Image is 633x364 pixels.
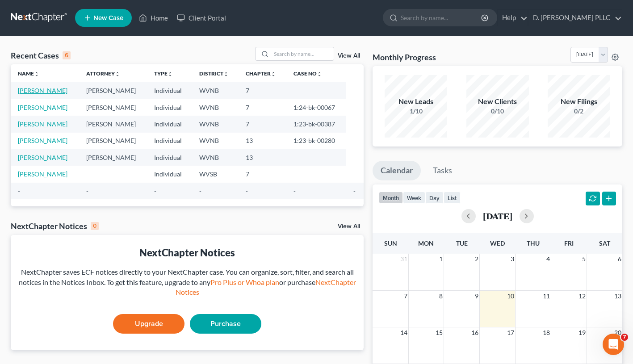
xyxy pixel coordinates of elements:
[11,50,71,61] div: Recent Cases
[548,107,610,116] div: 0/2
[403,291,408,301] span: 7
[338,223,360,230] a: View All
[210,278,279,286] a: Pro Plus or Whoa plan
[548,96,610,107] div: New Filings
[147,99,192,116] td: Individual
[385,107,447,116] div: 1/10
[147,166,192,182] td: Individual
[438,254,444,264] span: 1
[86,70,120,77] a: Attorneyunfold_more
[192,133,239,149] td: WVNB
[18,104,67,111] a: [PERSON_NAME]
[192,82,239,99] td: WVNB
[79,99,147,116] td: [PERSON_NAME]
[192,149,239,166] td: WVNB
[63,51,71,59] div: 6
[246,70,276,77] a: Chapterunfold_more
[425,161,460,180] a: Tasks
[470,327,479,338] span: 16
[246,187,248,195] span: -
[418,239,434,247] span: Mon
[199,187,201,195] span: -
[271,71,276,77] i: unfold_more
[474,254,479,264] span: 2
[147,82,192,99] td: Individual
[425,192,444,204] button: day
[18,70,39,77] a: Nameunfold_more
[286,99,346,116] td: 1:24-bk-00067
[466,96,529,107] div: New Clients
[192,99,239,116] td: WVNB
[353,187,356,195] span: -
[18,120,67,128] a: [PERSON_NAME]
[317,71,322,77] i: unfold_more
[11,221,99,231] div: NextChapter Notices
[438,291,444,301] span: 8
[154,187,156,195] span: -
[34,71,39,77] i: unfold_more
[293,187,296,195] span: -
[399,254,408,264] span: 31
[542,327,551,338] span: 18
[86,187,88,195] span: -
[18,87,67,94] a: [PERSON_NAME]
[613,327,622,338] span: 20
[385,96,447,107] div: New Leads
[18,137,67,144] a: [PERSON_NAME]
[18,154,67,161] a: [PERSON_NAME]
[578,291,587,301] span: 12
[379,192,403,204] button: month
[444,192,461,204] button: list
[190,314,261,334] a: Purchase
[271,47,334,60] input: Search by name...
[474,291,479,301] span: 9
[18,267,356,298] div: NextChapter saves ECF notices directly to your NextChapter case. You can organize, sort, filter, ...
[115,71,120,77] i: unfold_more
[147,133,192,149] td: Individual
[172,10,231,26] a: Client Portal
[466,107,529,116] div: 0/10
[239,166,286,182] td: 7
[621,334,628,341] span: 7
[545,254,551,264] span: 4
[286,133,346,149] td: 1:23-bk-00280
[373,52,436,63] h3: Monthly Progress
[239,149,286,166] td: 13
[401,9,482,26] input: Search by name...
[79,116,147,132] td: [PERSON_NAME]
[192,166,239,182] td: WVSB
[603,334,624,355] iframe: Intercom live chat
[113,314,184,334] a: Upgrade
[79,82,147,99] td: [PERSON_NAME]
[542,291,551,301] span: 11
[373,161,421,180] a: Calendar
[168,71,173,77] i: unfold_more
[176,278,356,297] a: NextChapter Notices
[239,82,286,99] td: 7
[199,70,229,77] a: Districtunfold_more
[490,239,505,247] span: Wed
[338,53,360,59] a: View All
[192,116,239,132] td: WVNB
[527,239,540,247] span: Thu
[18,187,20,195] span: -
[223,71,229,77] i: unfold_more
[79,133,147,149] td: [PERSON_NAME]
[384,239,397,247] span: Sun
[91,222,99,230] div: 0
[93,15,123,21] span: New Case
[18,170,67,178] a: [PERSON_NAME]
[79,149,147,166] td: [PERSON_NAME]
[564,239,574,247] span: Fri
[147,149,192,166] td: Individual
[506,291,515,301] span: 10
[528,10,622,26] a: D. [PERSON_NAME] PLLC
[286,116,346,132] td: 1:23-bk-00387
[403,192,425,204] button: week
[154,70,173,77] a: Typeunfold_more
[399,327,408,338] span: 14
[617,254,622,264] span: 6
[147,116,192,132] td: Individual
[435,327,444,338] span: 15
[456,239,468,247] span: Tue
